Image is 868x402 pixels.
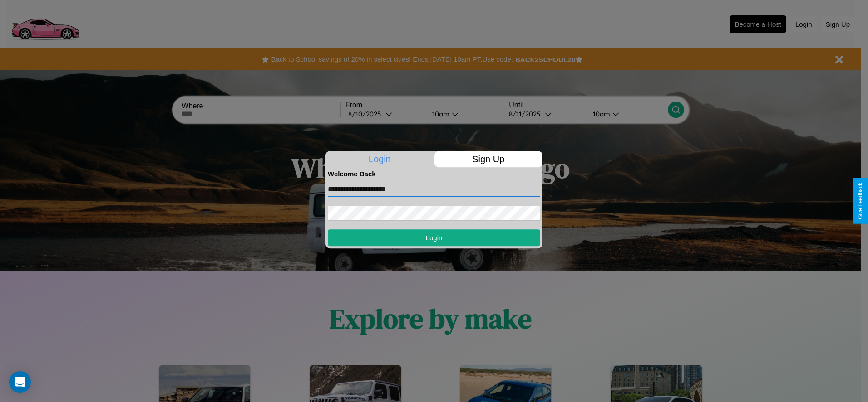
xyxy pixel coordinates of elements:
[328,229,540,246] button: Login
[328,170,540,178] h4: Welcome Back
[857,183,863,219] div: Give Feedback
[9,371,31,393] div: Open Intercom Messenger
[434,151,543,167] p: Sign Up
[325,151,434,167] p: Login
